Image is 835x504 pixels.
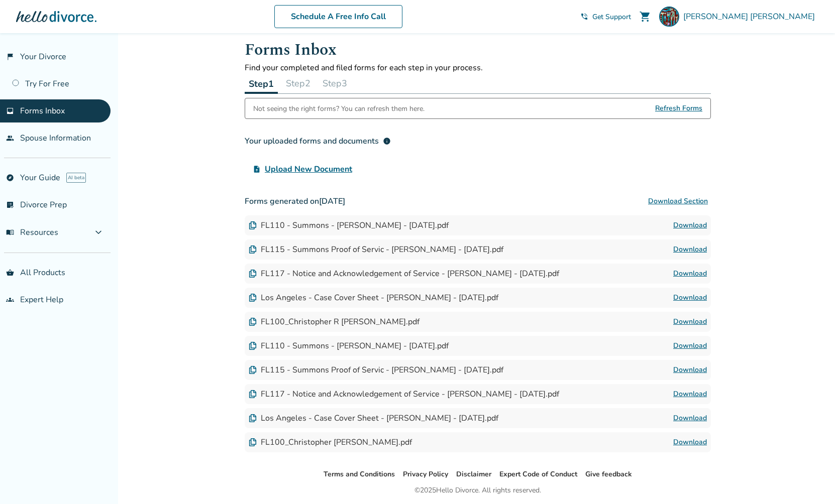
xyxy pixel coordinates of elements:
img: Document [249,270,257,278]
h3: Forms generated on [DATE] [245,191,711,211]
a: Download [673,219,707,231]
div: FL117 - Notice and Acknowledgement of Service - [PERSON_NAME] - [DATE].pdf [249,389,559,400]
img: Document [249,318,257,326]
span: Upload New Document [265,163,352,175]
span: menu_book [6,228,14,236]
span: people [6,134,14,142]
a: Schedule A Free Info Call [274,5,402,28]
a: Download [673,412,707,424]
span: shopping_basket [6,269,14,277]
div: Not seeing the right forms? You can refresh them here. [253,98,425,118]
span: shopping_cart [639,11,651,23]
a: Download [673,340,707,352]
span: Get Support [592,12,631,22]
img: Document [249,245,257,254]
img: Document [249,390,257,398]
li: Disclaimer [456,468,491,480]
button: Download Section [645,191,711,211]
a: Terms and Conditions [324,469,395,479]
span: list_alt_check [6,201,14,209]
li: Give feedback [585,468,632,480]
img: Document [249,342,257,350]
span: info [383,137,391,145]
div: FL115 - Summons Proof of Servic - [PERSON_NAME] - [DATE].pdf [249,364,503,375]
a: Download [673,364,707,376]
span: Resources [6,227,58,238]
a: Download [673,292,707,304]
img: Document [249,366,257,374]
span: [PERSON_NAME] [PERSON_NAME] [683,11,819,22]
div: FL100_Christopher [PERSON_NAME].pdf [249,437,412,448]
div: © 2025 Hello Divorce. All rights reserved. [414,484,541,496]
span: Refresh Forms [655,98,702,118]
img: Document [249,221,257,229]
div: Los Angeles - Case Cover Sheet - [PERSON_NAME] - [DATE].pdf [249,292,498,303]
a: Download [673,388,707,400]
span: inbox [6,107,14,115]
a: Expert Code of Conduct [499,469,577,479]
button: Step2 [282,73,315,93]
span: flag_2 [6,53,14,61]
a: Download [673,316,707,328]
span: explore [6,174,14,182]
img: Document [249,438,257,446]
div: Your uploaded forms and documents [245,135,391,147]
iframe: Chat Widget [785,456,835,504]
a: Privacy Policy [403,469,448,479]
a: Download [673,243,707,256]
div: FL110 - Summons - [PERSON_NAME] - [DATE].pdf [249,340,449,351]
span: Forms Inbox [20,105,65,116]
a: Download [673,268,707,280]
div: FL100_Christopher R [PERSON_NAME].pdf [249,316,420,327]
a: phone_in_talkGet Support [580,12,631,22]
img: Document [249,414,257,422]
span: expand_more [92,226,105,238]
span: groups [6,296,14,304]
span: AI beta [66,173,86,183]
img: house manitou [659,7,679,27]
div: Los Angeles - Case Cover Sheet - [PERSON_NAME] - [DATE].pdf [249,413,498,424]
div: FL117 - Notice and Acknowledgement of Service - [PERSON_NAME] - [DATE].pdf [249,268,559,279]
button: Step3 [319,73,351,93]
div: FL110 - Summons - [PERSON_NAME] - [DATE].pdf [249,220,449,231]
button: Step1 [245,73,278,94]
h1: Forms Inbox [245,38,711,62]
div: FL115 - Summons Proof of Servic - [PERSON_NAME] - [DATE].pdf [249,244,503,255]
span: upload_file [253,165,261,173]
img: Document [249,294,257,302]
p: Find your completed and filed forms for each step in your process. [245,62,711,73]
a: Download [673,436,707,448]
span: phone_in_talk [580,13,588,21]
